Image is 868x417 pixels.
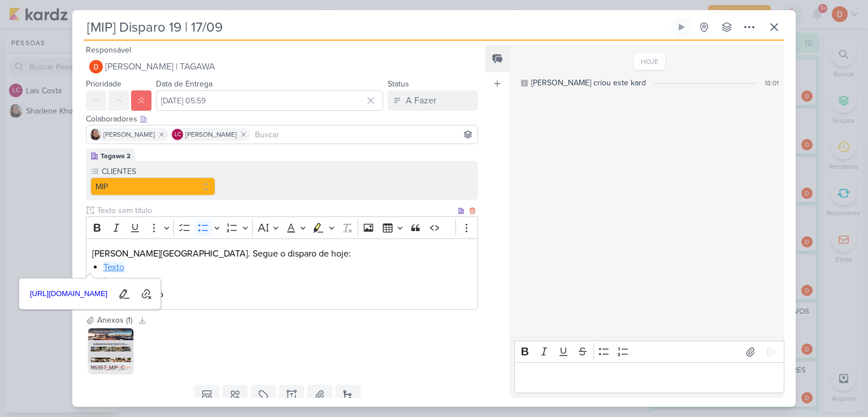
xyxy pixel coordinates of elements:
label: Status [388,79,409,89]
p: LC [175,132,181,138]
div: Laís Costa [172,129,183,140]
p: [PERSON_NAME][GEOGRAPHIC_DATA]. Segue o disparo de hoje: [92,247,472,260]
div: Editor editing area: main [86,238,478,310]
div: Colaboradores [86,113,478,125]
div: 18:01 [765,78,779,88]
span: [PERSON_NAME] [185,129,237,140]
div: Anexos (1) [97,314,132,326]
a: Imagens [103,275,137,286]
span: [URL][DOMAIN_NAME] [27,287,111,301]
input: Buscar [253,128,475,141]
button: MIP [90,177,215,196]
label: Prioridade [86,79,121,89]
div: Tagawa 2 [101,151,131,161]
img: Diego Lima | TAGAWA [89,60,103,73]
input: Texto sem título [95,205,455,216]
a: Texto [103,262,124,273]
label: Data de Entrega [156,79,212,89]
label: CLIENTES [101,166,215,177]
div: A Fazer [406,94,436,107]
button: A Fazer [388,90,478,111]
input: Kard Sem Título [84,17,669,37]
label: Responsável [86,45,131,55]
div: Editor toolbar [86,216,478,238]
div: Ligar relógio [677,23,686,32]
span: [PERSON_NAME] [103,129,155,140]
div: 116357_MIP_CONSTRUTORA___E-MAIL_MKT___S1ON___COBERTURA__DISPARO_21_v2.jpg [88,362,133,373]
div: Editor editing area: main [514,362,784,393]
div: [PERSON_NAME] criou este kard [531,77,646,89]
span: [PERSON_NAME] | TAGAWA [105,60,215,73]
input: Select a date [156,90,383,111]
div: Editor toolbar [514,341,784,363]
img: Sharlene Khoury [90,129,101,140]
a: [URL][DOMAIN_NAME] [26,285,112,303]
li: Peça em anexo [103,288,472,301]
button: [PERSON_NAME] | TAGAWA [86,57,478,77]
img: ykqtdmC6na2HST4HRZpX9bstmpAxQqEfGMfN3HLz.jpg [88,328,133,373]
